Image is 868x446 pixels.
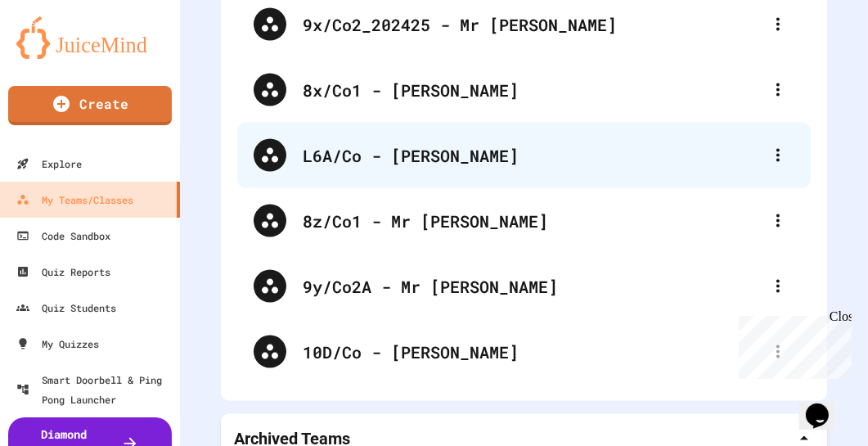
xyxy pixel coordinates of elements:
div: L6A/Co - [PERSON_NAME] [303,143,762,168]
div: Quiz Reports [16,262,110,282]
div: 9y/Co2A - Mr [PERSON_NAME] [303,274,762,299]
div: My Teams/Classes [16,190,133,209]
div: 9x/Co2_202425 - Mr [PERSON_NAME] [303,12,762,37]
div: 9y/Co2A - Mr [PERSON_NAME] [237,254,811,319]
div: Quiz Students [16,298,116,318]
div: 10D/Co - [PERSON_NAME] [303,340,762,364]
div: Code Sandbox [16,226,110,246]
div: 8x/Co1 - [PERSON_NAME] [303,78,762,102]
img: logo-orange.svg [16,16,164,59]
div: 8z/Co1 - Mr [PERSON_NAME] [237,188,811,254]
div: 8z/Co1 - Mr [PERSON_NAME] [303,209,762,233]
div: 8x/Co1 - [PERSON_NAME] [237,57,811,123]
div: Chat with us now!Close [7,7,113,104]
iframe: chat widget [799,381,852,430]
div: Smart Doorbell & Ping Pong Launcher [16,370,173,409]
a: Create [8,86,172,125]
div: 10D/Co - [PERSON_NAME] [237,319,811,385]
div: L6A/Co - [PERSON_NAME] [237,123,811,188]
div: Explore [16,154,82,173]
iframe: chat widget [732,309,852,379]
div: My Quizzes [16,334,99,354]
